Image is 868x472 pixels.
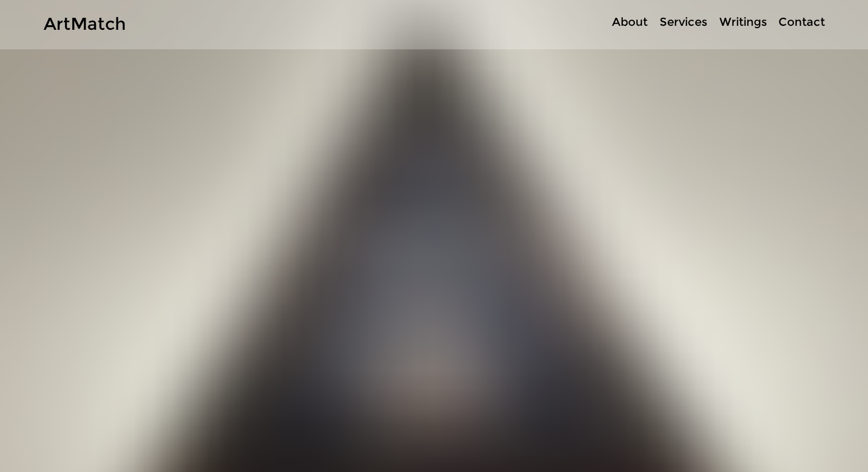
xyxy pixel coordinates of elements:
p: Services [654,14,713,30]
a: Writings [713,14,773,30]
p: Writings [714,14,773,30]
a: Services [653,14,713,30]
a: Contact [773,14,830,30]
a: About [606,14,653,30]
p: About [606,14,653,30]
a: ArtMatch [44,13,126,34]
nav: Site [569,14,830,30]
p: Contact [773,14,831,30]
